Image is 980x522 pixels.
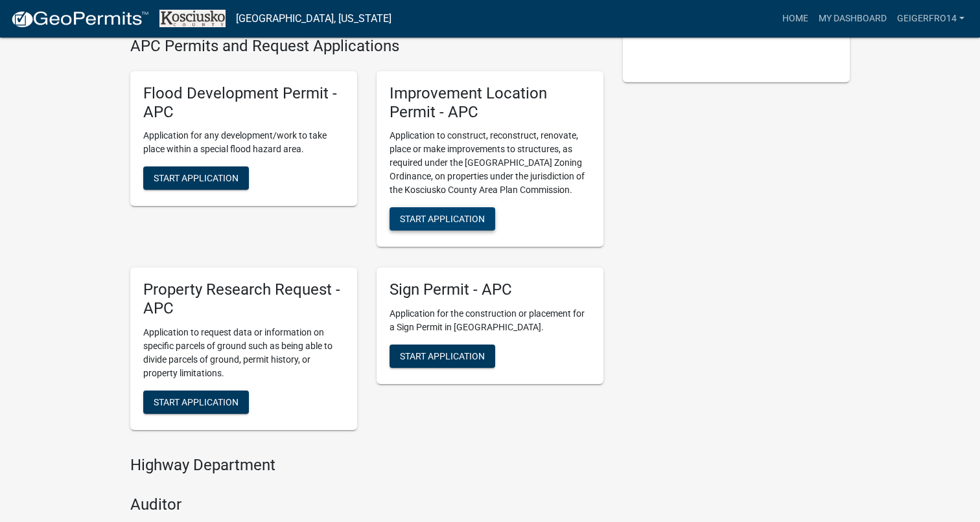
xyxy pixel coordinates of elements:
button: Start Application [143,391,249,414]
h5: Sign Permit - APC [390,280,590,299]
span: Start Application [154,397,239,407]
p: Application to construct, reconstruct, renovate, place or make improvements to structures, as req... [390,129,590,197]
button: Start Application [390,207,495,231]
a: Home [777,6,813,31]
img: Kosciusko County, Indiana [159,10,226,27]
a: [GEOGRAPHIC_DATA], [US_STATE] [236,8,391,30]
span: Start Application [400,351,485,361]
p: Application for the construction or placement for a Sign Permit in [GEOGRAPHIC_DATA]. [390,307,590,334]
span: Start Application [154,173,239,183]
span: Start Application [400,214,485,224]
button: Start Application [143,166,249,190]
a: My Dashboard [813,6,892,31]
h5: Flood Development Permit - APC [143,84,344,122]
a: geigerfro14 [892,6,970,31]
h5: Property Research Request - APC [143,280,344,318]
h4: Highway Department [130,456,603,475]
button: Start Application [390,345,495,368]
h4: APC Permits and Request Applications [130,37,603,56]
h4: Auditor [130,495,603,514]
h5: Improvement Location Permit - APC [390,84,590,122]
p: Application to request data or information on specific parcels of ground such as being able to di... [143,326,344,380]
p: Application for any development/work to take place within a special flood hazard area. [143,129,344,156]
